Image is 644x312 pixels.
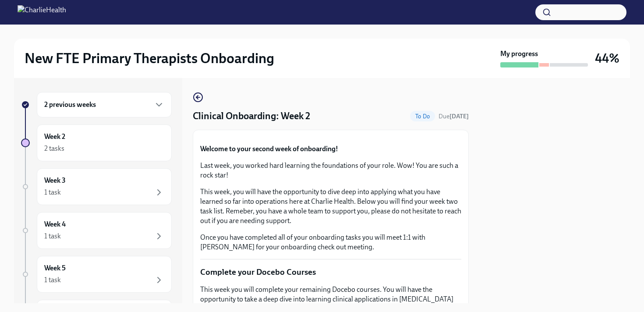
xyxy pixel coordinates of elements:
div: 2 previous weeks [37,92,172,117]
h6: Week 2 [44,132,65,142]
h6: 2 previous weeks [44,100,96,110]
a: Week 41 task [21,212,172,249]
p: Last week, you worked hard learning the foundations of your role. Wow! You are such a rock star! [200,161,461,180]
p: Complete your Docebo Courses [200,266,461,278]
strong: My progress [500,49,538,59]
h6: Week 5 [44,263,66,273]
a: Week 22 tasks [21,124,172,161]
h6: Week 3 [44,176,66,185]
h6: Week 4 [44,220,66,229]
strong: Welcome to your second week of onboarding! [200,145,338,153]
div: 2 tasks [44,144,64,153]
strong: [DATE] [449,113,469,120]
a: Week 31 task [21,168,172,205]
h3: 44% [595,50,619,66]
p: Once you have completed all of your onboarding tasks you will meet 1:1 with [PERSON_NAME] for you... [200,233,461,252]
span: To Do [410,113,435,120]
h2: New FTE Primary Therapists Onboarding [25,50,274,67]
a: Week 51 task [21,256,172,293]
div: 1 task [44,231,61,241]
span: Due [439,113,469,120]
div: 1 task [44,188,61,197]
span: September 20th, 2025 07:00 [439,112,469,121]
div: 1 task [44,275,61,285]
p: This week, you will have the opportunity to dive deep into applying what you have learned so far ... [200,187,461,226]
h4: Clinical Onboarding: Week 2 [193,110,310,123]
img: CharlieHealth [18,5,66,19]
